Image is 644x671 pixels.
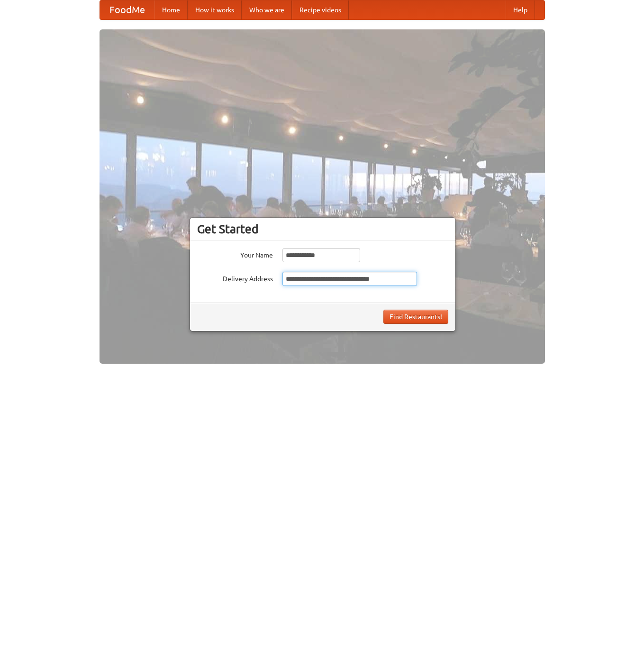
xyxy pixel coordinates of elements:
button: Find Restaurants! [383,310,448,324]
label: Delivery Address [197,272,273,284]
label: Your Name [197,248,273,260]
a: Home [154,0,188,19]
a: Recipe videos [292,0,349,19]
a: How it works [188,0,242,19]
a: Help [506,0,535,19]
a: Who we are [242,0,292,19]
a: FoodMe [100,0,154,19]
h3: Get Started [197,222,448,236]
